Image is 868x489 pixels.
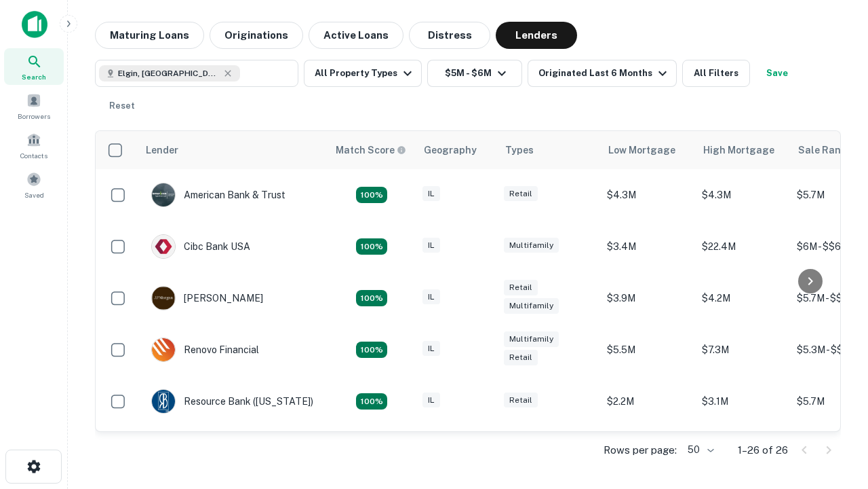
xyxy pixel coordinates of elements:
div: Geography [424,142,477,158]
div: Multifamily [504,298,559,314]
button: Distress [409,22,490,49]
th: Geography [416,131,497,169]
button: $5M - $6M [427,60,522,87]
div: Retail [504,186,538,202]
div: IL [422,186,440,202]
td: $3.1M [695,376,790,427]
th: Types [497,131,600,169]
td: $3.4M [600,221,695,272]
div: Multifamily [504,238,559,253]
th: High Mortgage [695,131,790,169]
div: IL [422,393,440,408]
td: $4.3M [695,169,790,221]
img: picture [152,338,175,361]
span: Contacts [20,150,47,161]
img: picture [152,235,175,258]
button: Save your search to get updates of matches that match your search criteria. [755,60,799,87]
p: Rows per page: [604,442,677,458]
div: Matching Properties: 4, hasApolloMatch: undefined [356,342,387,358]
a: Search [4,48,64,85]
p: 1–26 of 26 [738,442,788,458]
span: Elgin, [GEOGRAPHIC_DATA], [GEOGRAPHIC_DATA] [118,67,220,79]
td: $7.3M [695,324,790,376]
span: Borrowers [18,111,50,122]
div: Lender [146,142,178,158]
img: capitalize-icon.png [22,11,47,38]
div: Multifamily [504,331,559,347]
th: Capitalize uses an advanced AI algorithm to match your search with the best lender. The match sco... [328,131,416,169]
a: Saved [4,166,64,203]
button: All Filters [682,60,750,87]
div: Renovo Financial [151,338,259,362]
td: $5.5M [600,324,695,376]
div: IL [422,289,440,305]
td: $4M [695,427,790,479]
div: IL [422,238,440,253]
div: Matching Properties: 4, hasApolloMatch: undefined [356,290,387,306]
div: Retail [504,350,538,365]
button: Active Loans [309,22,403,49]
div: Low Mortgage [608,142,675,158]
a: Contacts [4,127,64,164]
button: Reset [100,92,144,120]
div: Resource Bank ([US_STATE]) [151,389,313,414]
td: $4.3M [600,169,695,221]
span: Saved [24,189,44,200]
div: 50 [682,440,716,460]
div: High Mortgage [703,142,774,158]
div: Cibc Bank USA [151,234,250,259]
td: $3.9M [600,272,695,324]
span: Search [22,71,46,82]
td: $4.2M [695,272,790,324]
div: Originated Last 6 Months [538,65,671,81]
div: Matching Properties: 4, hasApolloMatch: undefined [356,238,387,255]
div: [PERSON_NAME] [151,286,263,310]
button: Originated Last 6 Months [528,60,677,87]
div: Matching Properties: 7, hasApolloMatch: undefined [356,187,387,203]
div: Types [505,142,534,158]
button: Maturing Loans [95,22,204,49]
img: picture [152,390,175,413]
iframe: Chat Widget [800,337,868,402]
img: picture [152,183,175,206]
div: Matching Properties: 4, hasApolloMatch: undefined [356,393,387,410]
div: American Bank & Trust [151,183,285,207]
td: $4M [600,427,695,479]
img: picture [152,287,175,310]
button: Originations [210,22,303,49]
div: IL [422,341,440,357]
td: $22.4M [695,221,790,272]
h6: Match Score [336,143,403,158]
button: All Property Types [304,60,422,87]
button: Lenders [496,22,577,49]
div: Retail [504,280,538,295]
td: $2.2M [600,376,695,427]
div: Capitalize uses an advanced AI algorithm to match your search with the best lender. The match sco... [336,143,406,158]
a: Borrowers [4,88,64,124]
div: Retail [504,393,538,408]
th: Low Mortgage [600,131,695,169]
th: Lender [138,131,328,169]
